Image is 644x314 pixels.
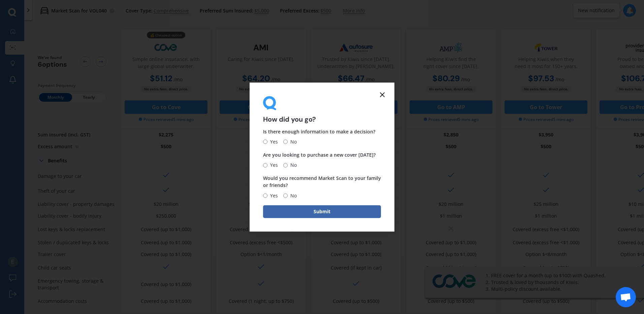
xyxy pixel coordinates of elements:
span: No [288,161,297,169]
span: Yes [267,192,278,200]
span: No [288,138,297,146]
input: No [283,163,288,167]
input: Yes [263,163,267,167]
input: Yes [263,193,267,198]
span: Are you looking to purchase a new cover [DATE]? [263,152,376,158]
div: How did you go? [263,96,381,123]
span: Yes [267,161,278,169]
span: Yes [267,138,278,146]
span: Would you recommend Market Scan to your family or friends? [263,175,381,189]
input: No [283,193,288,198]
button: Submit [263,205,381,218]
input: Yes [263,140,267,144]
input: No [283,140,288,144]
span: Is there enough information to make a decision? [263,128,375,135]
div: Open chat [616,287,636,307]
span: No [288,192,297,200]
